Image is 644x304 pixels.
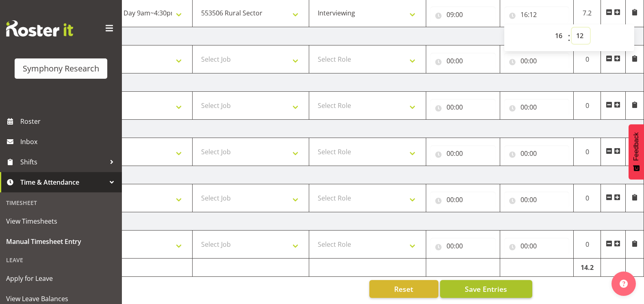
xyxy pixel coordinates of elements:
span: Save Entries [465,284,507,294]
input: Click to select... [430,145,496,162]
td: Total Hours [76,259,193,277]
a: Manual Timesheet Entry [2,231,120,252]
input: Click to select... [430,6,496,23]
span: : [568,28,570,48]
td: [DATE] [76,212,644,231]
a: Apply for Leave [2,268,120,289]
img: help-xxl-2.png [620,280,628,288]
input: Click to select... [430,99,496,115]
td: [DATE] [76,73,644,92]
input: Click to select... [504,99,570,115]
input: Click to select... [430,192,496,208]
span: Roster [20,115,118,127]
td: 0 [574,184,601,212]
button: Reset [369,280,438,298]
div: Leave [2,252,120,268]
input: Click to select... [504,238,570,254]
input: Click to select... [430,238,496,254]
span: View Timesheets [6,215,116,227]
td: 0 [574,45,601,73]
button: Feedback - Show survey [629,124,644,179]
input: Click to select... [430,53,496,69]
span: Time & Attendance [20,176,106,188]
span: Inbox [20,136,118,148]
input: Click to select... [504,145,570,162]
td: 0 [574,92,601,120]
a: View Timesheets [2,211,120,231]
img: Rosterit website logo [6,20,73,37]
div: Symphony Research [23,63,99,75]
button: Save Entries [440,280,532,298]
td: [DATE] [76,120,644,138]
td: [DATE] [76,27,644,45]
span: Apply for Leave [6,272,116,285]
td: 0 [574,138,601,166]
span: Feedback [633,132,640,161]
span: Shifts [20,156,106,168]
div: Timesheet [2,194,120,211]
span: Manual Timesheet Entry [6,235,116,248]
td: 0 [574,231,601,259]
td: [DATE] [76,166,644,184]
input: Click to select... [504,6,570,23]
span: Reset [394,284,413,294]
input: Click to select... [504,53,570,69]
td: 14.2 [574,259,601,277]
input: Click to select... [504,192,570,208]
